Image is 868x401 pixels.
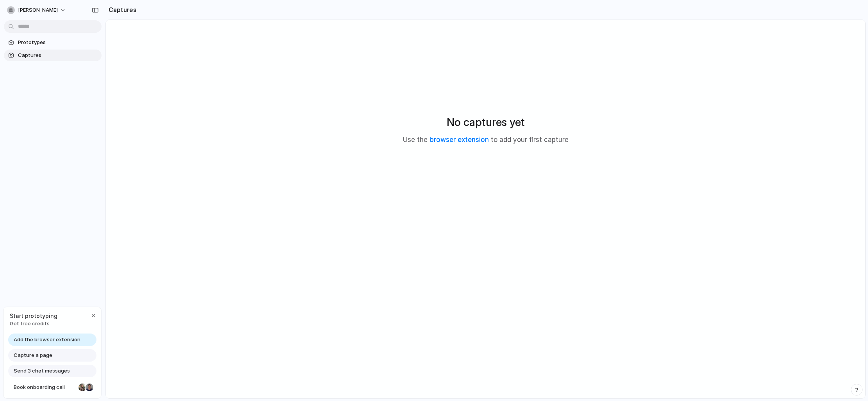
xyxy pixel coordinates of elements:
span: Send 3 chat messages [14,367,70,375]
p: Use the to add your first capture [403,135,569,145]
span: Capture a page [14,351,52,359]
a: browser extension [430,136,489,144]
div: Christian Iacullo [85,383,94,392]
button: [PERSON_NAME] [4,4,70,16]
span: Captures [18,51,98,59]
div: Nicole Kubica [78,383,87,392]
h2: Captures [105,5,137,14]
span: Add the browser extension [14,336,80,344]
a: Captures [4,50,102,61]
span: Get free credits [10,320,57,328]
span: [PERSON_NAME] [18,6,58,14]
h2: No captures yet [447,114,525,130]
a: Prototypes [4,37,102,48]
span: Start prototyping [10,312,57,320]
span: Book onboarding call [14,383,75,391]
span: Prototypes [18,39,98,46]
a: Book onboarding call [8,381,96,394]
